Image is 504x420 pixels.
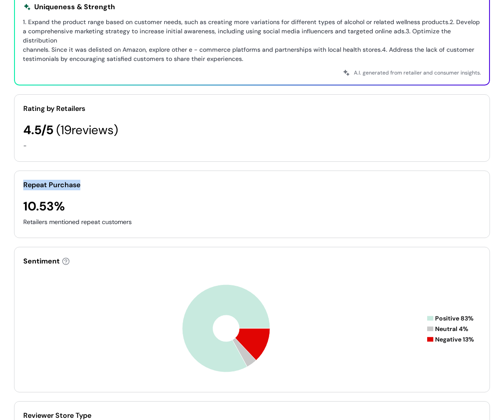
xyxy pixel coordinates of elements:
div: Repeat Purchase [23,180,481,190]
span: Neutral 4% [435,324,468,334]
span: a comprehensive marketing strategy to increase initial awareness, including using social media in... [23,27,451,44]
div: Uniqueness & Strength [34,2,115,12]
span: 1. Expand the product range based on customer needs, such as creating more variations for differe... [23,18,480,26]
div: - [23,141,481,150]
div: Retailers mentioned repeat customers [23,217,481,227]
span: Positive 83% [435,314,474,323]
div: 10.53% [23,197,65,216]
span: testimonials by encouraging satisfied customers to share their experiences. [23,55,243,63]
span: 4.5 /5 [23,122,56,138]
span: Negative 13% [435,335,474,344]
span: ( 19 reviews) [56,122,118,138]
div: A.I. generated from retailer and consumer insights. [23,69,481,77]
div: Sentiment [23,256,70,267]
div: Rating by Retailers [23,103,481,114]
span: channels. Since it was delisted on Amazon, explore other e - commerce platforms and partnerships ... [23,46,474,53]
